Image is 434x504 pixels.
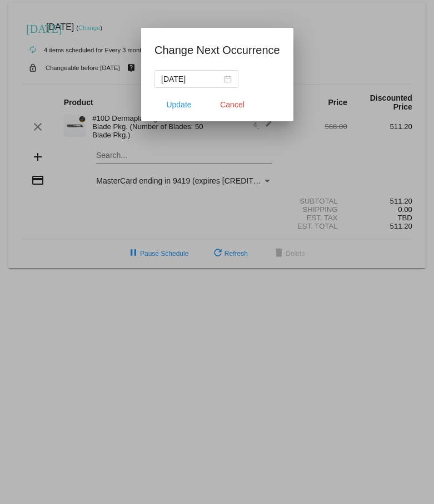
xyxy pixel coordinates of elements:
[154,95,203,115] button: Update
[208,95,257,115] button: Close dialog
[154,41,280,59] h1: Change Next Occurrence
[220,100,245,109] span: Cancel
[161,73,222,85] input: Select date
[166,100,191,109] span: Update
